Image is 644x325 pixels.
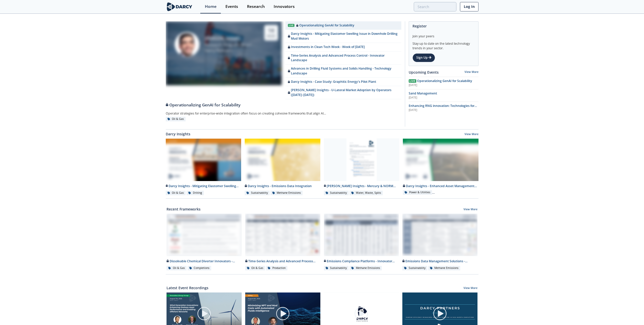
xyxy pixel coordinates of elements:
a: Time-Series Analysis and Advanced Process Control - Innovator Landscape preview Time-Series Analy... [243,214,322,271]
div: [DATE] [409,108,478,112]
div: Oil & Gas [166,117,186,121]
a: Log In [460,2,478,11]
a: Time-Series Analysis and Advanced Process Control - Innovator Landscape [285,52,401,65]
div: Operator strategies for enterprise-wide integration often focus on creating cohesive frameworks t... [166,110,336,117]
div: Darcy Partners [205,48,255,54]
a: Sign Up [412,53,435,62]
a: View More [465,132,478,137]
a: View More [464,286,477,291]
div: Operationalizing GenAI for Scalability [166,102,401,108]
span: Sand Management [409,91,437,95]
div: Emissions Compliance Platforms - Innovator Comparison [324,259,399,264]
a: Dissolvable Chemical Diverter Innovators - Innovator Landscape preview Dissolvable Chemical Diver... [165,214,243,271]
div: Methane Emissions [350,266,382,270]
a: View More [464,207,477,212]
div: Methane Emissions [271,191,303,195]
div: Time-Series Analysis and Advanced Process Control - Innovator Landscape [245,259,320,264]
div: Register [412,22,475,30]
div: Emissions Data Management Solutions - Technology Landscape [402,259,477,264]
a: Emissions Compliance Platforms - Innovator Comparison preview Emissions Compliance Platforms - In... [322,214,401,271]
div: [PERSON_NAME] Insights - Mercury & NORM Detection and [MEDICAL_DATA] [324,184,400,188]
div: Drilling [187,191,204,195]
a: Live Operationalizing GenAI for Scalability [DATE] [409,79,478,87]
div: Home [205,5,217,9]
div: Oil & Gas [166,191,186,195]
div: Innovators [274,5,295,9]
div: Darcy Insights - Emissions Data Integration [245,184,320,188]
div: Methane Emissions [428,266,460,270]
a: Advances in Drilling Fluid Systems and Solids Handling - Technology Landscape [285,64,401,78]
span: Enhancing RNG innovation: Technologies for Sustainable Energy [409,104,477,112]
a: Darcy Insights - Case Study: Graphitic Energy's Pilot Plant [285,78,401,86]
a: Operationalizing GenAI for Scalability [166,99,401,108]
div: Water, Waste, Spills [350,191,383,195]
a: Darcy Insights - Enhanced Asset Management (O&M) for Onshore Wind Farms preview Darcy Insights - ... [401,138,480,196]
div: Oil & Gas [245,266,265,270]
div: Research Program Director - O&G / Sustainability [205,42,255,48]
div: Stay up to date on the latest technology trends in your sector. [412,39,475,51]
input: Advanced Search [414,2,456,11]
a: View More [465,70,478,74]
div: Sustainability [324,266,349,270]
div: Sustainability [324,191,349,195]
img: logo-wide.svg [166,2,193,11]
div: Darcy Insights - Enhanced Asset Management (O&M) for Onshore Wind Farms [403,184,478,188]
div: [DATE] [409,96,478,100]
img: play-chapters-gray.svg [433,306,447,321]
img: Sami Sultan [175,32,200,57]
div: Production [266,266,287,270]
div: Dissolvable Chemical Diverter Innovators - Innovator Landscape [167,259,242,264]
div: Research [247,5,265,9]
div: Live [288,24,294,27]
span: Live [409,79,416,83]
a: Darcy Insights - Mercury & NORM Detection and Decontamination preview [PERSON_NAME] Insights - Me... [322,138,401,196]
a: [PERSON_NAME] Insights - U-Lateral Market Adoption by Operators ([DATE]–[DATE]) [285,86,401,99]
a: Upcoming Events [409,70,439,75]
a: Recent Frameworks [167,206,201,212]
a: Darcy Insights - Mitigating Elastomer Swelling Issue in Downhole Drilling Mud Motors preview Darc... [164,138,243,196]
a: Latest Event Recordings [167,285,208,290]
div: Sustainability [245,191,270,195]
a: Emissions Data Management Solutions - Technology Landscape preview Emissions Data Management Solu... [401,214,479,271]
div: [PERSON_NAME] [205,35,255,42]
div: Darcy Insights - Mitigating Elastomer Swelling Issue in Downhole Drilling Mud Motors [166,184,241,188]
a: Darcy Insights - Emissions Data Integration preview Darcy Insights - Emissions Data Integration S... [243,138,322,196]
div: [DATE] [409,83,478,87]
div: Events [225,5,238,9]
div: Oil & Gas [167,266,187,270]
div: Aug [267,34,275,39]
div: 14 [267,27,275,34]
a: Darcy Insights - Mitigating Elastomer Swelling Issue in Downhole Drilling Mud Motors [285,30,401,43]
span: Operationalizing GenAI for Scalability [417,79,472,83]
img: play-chapters-gray.svg [354,306,368,321]
a: Sand Management [DATE] [409,91,478,100]
div: Power & Utilities [403,190,432,195]
a: Darcy Insights [166,131,190,137]
a: Enhancing RNG innovation: Technologies for Sustainable Energy [DATE] [409,104,478,112]
div: Sustainability [402,266,427,270]
div: Join your peers [412,30,475,39]
div: Completions [188,266,211,270]
img: play-chapters-gray.svg [197,306,211,321]
img: play-chapters-gray.svg [276,306,290,321]
div: Operationalizing GenAI for Scalability [296,23,354,28]
a: Sami Sultan [PERSON_NAME] Research Program Director - O&G / Sustainability Darcy Partners 14 Aug [166,21,282,99]
a: Investments in Clean Tech Week - Week of [DATE] [285,43,401,51]
a: Live Operationalizing GenAI for Scalability [285,21,401,30]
